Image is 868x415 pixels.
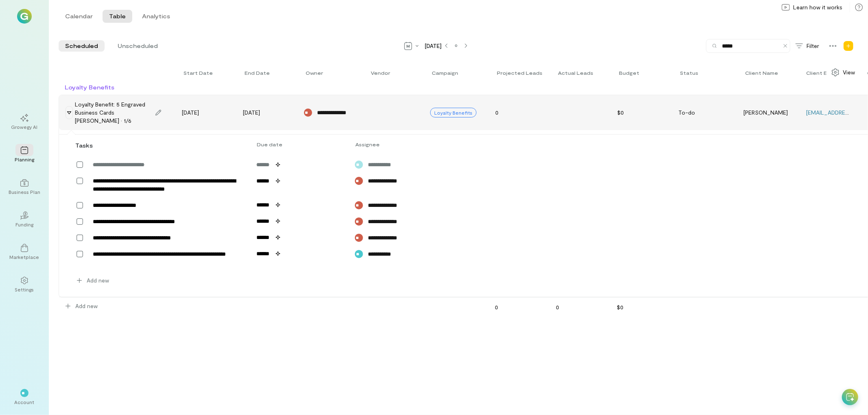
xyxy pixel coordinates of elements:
[15,399,35,405] div: Account
[425,42,442,50] span: [DATE]
[59,10,99,23] button: Calendar
[11,124,38,130] div: Growegy AI
[842,39,855,52] div: Add new program
[65,84,114,91] span: Loyalty Benefits
[826,66,860,79] div: Show columns
[551,301,608,314] div: 0
[245,70,273,76] div: Toggle SortBy
[680,70,702,76] div: Toggle SortBy
[243,109,285,117] div: [DATE]
[558,70,597,76] div: Toggle SortBy
[306,70,323,76] span: Owner
[136,10,177,23] button: Analytics
[184,70,216,76] div: Toggle SortBy
[612,301,669,314] div: $0
[490,301,547,314] div: 0
[612,106,669,119] div: $0
[434,109,472,116] span: Loyalty Benefits
[10,254,39,260] div: Marketplace
[10,270,39,299] a: Settings
[306,70,327,76] div: Toggle SortBy
[182,109,224,117] div: [DATE]
[497,70,546,76] div: Toggle SortBy
[252,141,350,148] div: Due date
[745,70,782,76] div: Toggle SortBy
[497,70,542,76] span: Projected leads
[793,3,842,11] span: Learn how it works
[619,70,639,76] span: Budget
[10,205,39,234] a: Funding
[678,109,725,117] div: To-do
[15,221,33,228] div: Funding
[619,70,643,76] div: Toggle SortBy
[75,302,98,310] span: Add new
[739,106,796,119] div: [PERSON_NAME]
[432,70,458,76] span: Campaign
[371,70,390,76] span: Vendor
[184,70,213,76] span: Start date
[490,106,547,119] div: 0
[9,189,40,195] div: Business Plan
[103,10,132,23] button: Table
[432,70,462,76] div: Toggle SortBy
[10,140,39,169] a: Planning
[558,70,593,76] span: Actual leads
[807,42,819,50] span: Filter
[245,70,270,76] span: End date
[10,237,39,267] a: Marketplace
[371,70,394,76] div: Toggle SortBy
[75,141,88,150] div: Tasks
[680,70,698,76] span: Status
[15,286,34,293] div: Settings
[87,276,109,285] span: Add new
[806,70,841,76] div: Toggle SortBy
[806,70,837,76] span: Client Email
[118,42,158,50] span: Unscheduled
[10,172,39,202] a: Business Plan
[745,70,778,76] span: Client Name
[15,156,34,163] div: Planning
[10,107,39,137] a: Growegy AI
[843,68,855,76] span: View
[65,42,98,50] span: Scheduled
[75,100,152,125] div: Loyalty Benefit: 5 Engraved Business Cards [PERSON_NAME] · 1/6
[350,141,415,148] div: Assignee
